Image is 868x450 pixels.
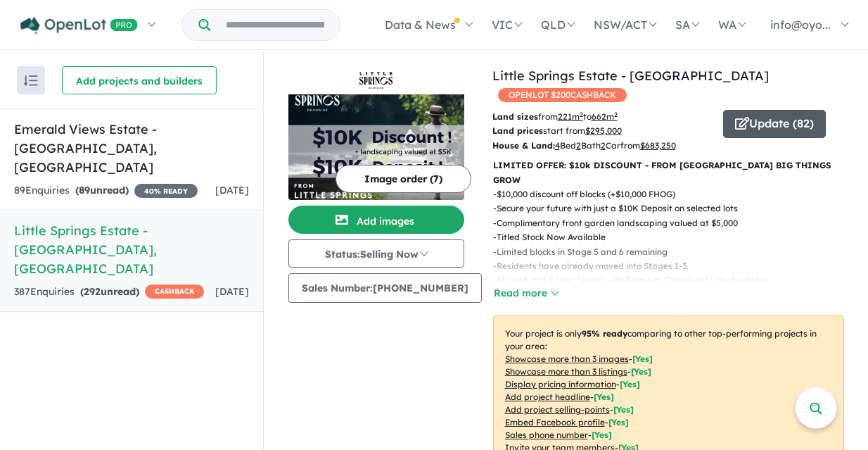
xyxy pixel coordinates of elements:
button: Update (82) [723,110,826,138]
u: $ 295,000 [585,125,622,136]
u: Sales phone number [505,430,588,440]
u: 4 [555,140,560,151]
p: from [492,110,713,124]
img: Little Springs Estate - Deanside [288,94,464,200]
p: - Complimentary front garden landscaping valued at $5,000 [493,216,855,230]
p: start from [492,124,713,138]
p: - Limited blocks in Stage 5 and 6 remaining [493,245,855,259]
span: [ Yes ] [632,354,653,364]
button: Add projects and builders [62,66,217,94]
span: OPENLOT $ 200 CASHBACK [498,88,627,102]
p: LIMITED OFFER: $10k DISCOUNT - FROM [GEOGRAPHIC_DATA] BIG THINGS GROW [493,158,844,187]
p: - $10,000 discount off blocks (+$10,000 FHOG) [493,187,855,201]
span: [ Yes ] [613,404,634,415]
span: 292 [84,285,101,298]
b: Land prices [492,125,543,136]
u: Add project headline [505,392,590,402]
p: - Secure your future with just a $10K Deposit on selected lots [493,201,855,215]
a: Little Springs Estate - [GEOGRAPHIC_DATA] [492,68,769,84]
strong: ( unread) [80,285,139,298]
u: 2 [601,140,606,151]
span: 40 % READY [134,184,198,198]
u: Embed Facebook profile [505,417,605,427]
img: Little Springs Estate - Deanside Logo [294,72,459,89]
u: 221 m [558,111,583,122]
u: Showcase more than 3 listings [505,366,627,377]
span: [ Yes ] [631,366,651,377]
u: Showcase more than 3 images [505,354,629,364]
u: Add project selling-points [505,404,610,415]
button: Image order (7) [336,165,471,193]
span: [ Yes ] [592,430,612,440]
span: [ Yes ] [594,392,614,402]
h5: Little Springs Estate - [GEOGRAPHIC_DATA] , [GEOGRAPHIC_DATA] [14,221,249,278]
button: Status:Selling Now [288,239,464,268]
span: to [583,111,618,122]
u: $ 683,250 [640,140,676,151]
button: Sales Number:[PHONE_NUMBER] [288,273,482,303]
span: [DATE] [215,184,249,196]
b: 95 % ready [582,328,627,339]
b: Land sizes [492,111,538,122]
img: sort.svg [24,75,38,86]
u: 2 [576,140,581,151]
span: info@oyo... [770,18,831,32]
span: CASHBACK [145,285,204,299]
a: Little Springs Estate - Deanside LogoLittle Springs Estate - Deanside [288,66,464,200]
p: - Titled Stock Now Available [493,230,855,244]
span: [ Yes ] [620,379,640,389]
img: Openlot PRO Logo White [20,17,138,35]
h5: Emerald Views Estate - [GEOGRAPHIC_DATA] , [GEOGRAPHIC_DATA] [14,120,249,177]
p: - Residents have already moved into Stages 1-3. [493,259,855,273]
button: Read more [493,285,559,301]
sup: 2 [580,111,583,118]
strong: ( unread) [75,184,129,196]
p: Bed Bath Car from [492,139,713,153]
div: 387 Enquir ies [14,284,204,301]
span: 89 [79,184,90,196]
sup: 2 [614,111,618,118]
button: Add images [288,206,464,234]
p: - Stage 8 and 9 Now Selling with Premium Creekfront Lots Available. [493,273,855,287]
span: [ Yes ] [608,417,629,427]
input: Try estate name, suburb, builder or developer [213,10,337,40]
u: 662 m [592,111,618,122]
span: [DATE] [215,285,249,298]
div: 89 Enquir ies [14,182,198,199]
u: Display pricing information [505,379,616,389]
b: House & Land: [492,140,555,151]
